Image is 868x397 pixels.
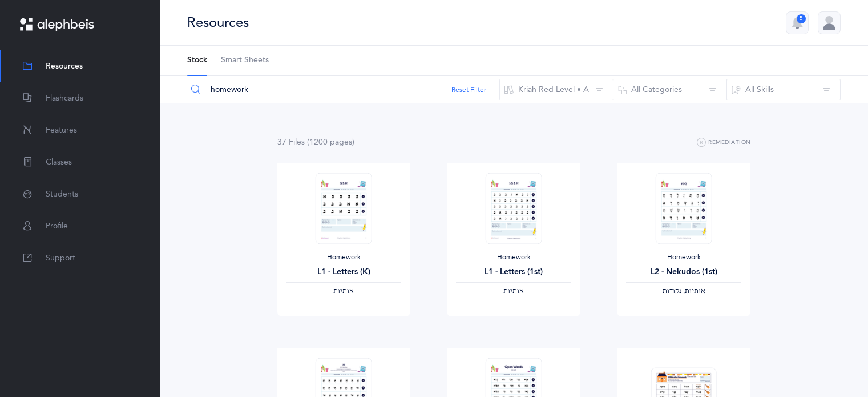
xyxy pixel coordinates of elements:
[46,125,77,137] span: Features
[456,266,571,278] div: L1 - Letters (1st)
[46,93,83,105] span: Flashcards
[46,220,68,232] span: Profile
[451,85,486,95] button: Reset Filter
[456,253,571,262] div: Homework
[286,253,402,262] div: Homework
[46,252,75,264] span: Support
[663,287,705,295] span: ‫אותיות, נקודות‬
[46,189,78,200] span: Students
[187,76,500,103] input: Search Resources
[613,76,727,103] button: All Categories
[187,13,249,32] div: Resources
[316,173,372,244] img: Homework_L1_Letters_R_EN_thumbnail_1731214661.png
[307,138,354,147] span: (1200 page )
[301,138,305,147] span: s
[221,55,269,66] span: Smart Sheets
[286,266,402,278] div: L1 - Letters (K)
[503,287,524,295] span: ‫אותיות‬
[46,61,83,73] span: Resources
[46,157,72,169] span: Classes
[797,14,806,23] div: 5
[726,76,841,103] button: All Skills
[656,173,712,244] img: Homework_L2_Nekudos_R_EN_1_thumbnail_1731617499.png
[786,11,809,34] button: 5
[349,138,352,147] span: s
[486,173,542,244] img: Homework_L1_Letters_O_Red_EN_thumbnail_1731215195.png
[499,76,613,103] button: Kriah Red Level • A
[626,253,741,262] div: Homework
[697,136,751,150] button: Remediation
[626,266,741,278] div: L2 - Nekudos (1st)
[811,340,854,383] iframe: Drift Widget Chat Controller
[277,138,305,147] span: 37 File
[333,287,354,295] span: ‫אותיות‬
